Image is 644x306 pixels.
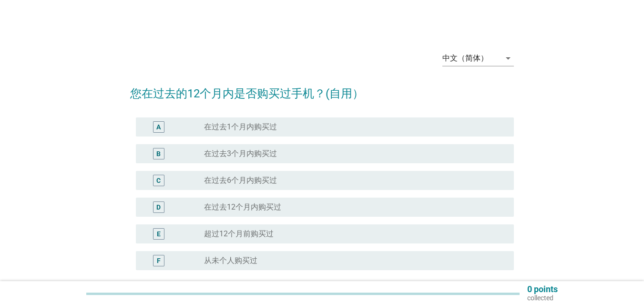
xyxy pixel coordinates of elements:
p: 0 points [527,285,558,294]
label: 在过去12个月内购买过 [204,202,281,212]
div: E [157,229,161,239]
label: 在过去1个月内购买过 [204,122,277,132]
h2: 您在过去的12个月内是否购买过手机？(自用） [130,75,514,102]
div: B [156,149,161,159]
p: collected [527,294,558,302]
label: 从未个人购买过 [204,256,257,265]
div: A [156,122,161,132]
div: C [156,176,161,186]
div: 中文（简体） [442,54,488,63]
label: 在过去3个月内购买过 [204,149,277,158]
label: 超过12个月前购买过 [204,229,274,239]
div: F [157,256,161,266]
label: 在过去6个月内购买过 [204,176,277,185]
i: arrow_drop_down [502,53,514,64]
div: D [156,202,161,212]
